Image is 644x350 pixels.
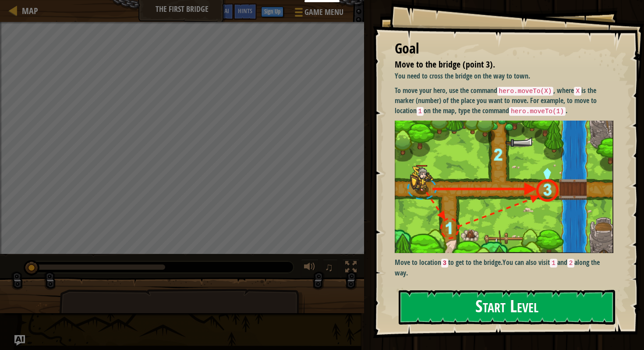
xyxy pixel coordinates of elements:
[574,87,581,96] code: X
[395,86,613,116] p: To move your hero, use the command , where is the marker (number) of the place you want to move. ...
[395,71,613,81] p: You need to cross the bridge on the way to town.
[395,257,613,278] p: You can also visit and along the way.
[22,5,38,17] span: Map
[567,259,575,268] code: 2
[417,107,424,116] code: 1
[214,7,229,15] span: Ask AI
[261,7,283,17] button: Sign Up
[509,107,566,116] code: hero.moveTo(1)
[395,39,613,59] div: Goal
[395,121,613,253] img: M7l1b
[399,290,615,325] button: Start Level
[550,259,557,268] code: 1
[210,4,234,20] button: Ask AI
[342,259,360,277] button: Toggle fullscreen
[325,261,333,274] span: ♫
[288,4,349,24] button: Game Menu
[18,5,38,17] a: Map
[441,259,449,268] code: 3
[384,58,611,71] li: Move to the bridge (point 3).
[238,7,252,15] span: Hints
[395,257,503,267] strong: Move to location to get to the bridge.
[497,87,554,96] code: hero.moveTo(X)
[304,7,343,18] span: Game Menu
[323,259,338,277] button: ♫
[301,259,318,277] button: Adjust volume
[14,335,25,346] button: Ask AI
[395,58,495,70] span: Move to the bridge (point 3).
